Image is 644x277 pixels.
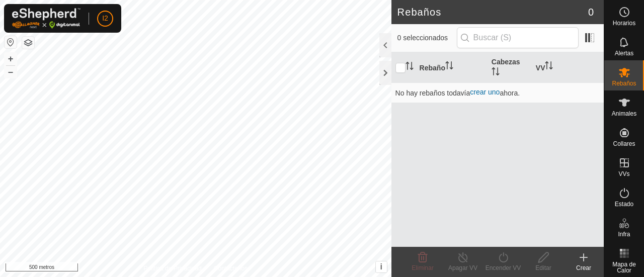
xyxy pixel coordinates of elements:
font: VVs [618,170,629,177]
a: Política de Privacidad [143,264,201,273]
font: Rebaños [397,7,442,18]
font: 0 [588,7,594,18]
font: No hay rebaños todavía [395,89,470,97]
font: Apagar VV [448,264,477,271]
a: Contáctenos [214,264,248,273]
font: i [380,262,382,271]
img: Logotipo de Gallagher [12,8,80,29]
font: Editar [535,264,551,271]
font: Estado [615,201,633,208]
font: Política de Privacidad [143,265,201,272]
font: VV [536,63,545,71]
button: + [5,53,17,65]
font: Mapa de Calor [612,261,636,274]
font: Cabezas [492,58,520,66]
font: Encender VV [486,264,521,271]
p-sorticon: Activar para ordenar [545,63,553,71]
font: ahora. [500,89,520,97]
p-sorticon: Activar para ordenar [445,63,453,71]
font: + [8,53,14,64]
font: Infra [618,231,630,238]
button: i [376,261,387,272]
p-sorticon: Activar para ordenar [492,69,500,77]
font: Horarios [613,20,635,27]
font: Crear [576,264,591,271]
font: Rebaños [612,80,636,87]
font: Animales [612,110,636,117]
font: Contáctenos [214,265,248,272]
font: Collares [613,140,635,147]
a: crear uno [470,88,500,96]
button: – [5,66,17,78]
font: I2 [102,14,108,22]
button: Capas del Mapa [22,37,34,49]
p-sorticon: Activar para ordenar [406,63,414,71]
font: 0 seleccionados [397,34,448,42]
font: Rebaño [420,63,445,71]
button: Restablecer Mapa [5,36,17,48]
font: Eliminar [412,264,433,271]
input: Buscar (S) [457,27,579,48]
font: – [8,66,13,77]
font: Alertas [615,50,633,57]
